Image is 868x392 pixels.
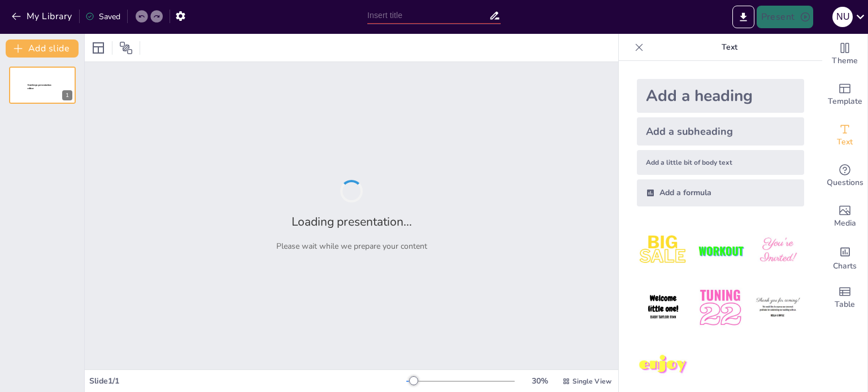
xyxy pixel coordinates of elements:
div: Add ready made slides [822,74,867,115]
button: N U [832,6,853,28]
div: Add a heading [637,79,804,113]
div: Add a table [822,278,867,318]
div: 1 [9,67,76,104]
div: Layout [89,39,107,57]
div: Change the overall theme [822,34,867,74]
div: Add text boxes [822,115,867,156]
div: 1 [62,90,72,100]
img: 4.jpeg [637,281,689,334]
div: Get real-time input from your audience [822,156,867,196]
div: Slide 1 / 1 [89,376,406,386]
div: Add charts and graphs [822,237,867,278]
button: Add slide [6,39,79,58]
span: Position [119,41,133,55]
img: 1.jpeg [637,224,689,277]
button: Export to PowerPoint [732,6,754,28]
img: 7.jpeg [637,339,689,391]
span: Theme [832,55,858,67]
img: 3.jpeg [752,224,804,277]
div: 30 % [526,376,553,386]
img: 5.jpeg [694,281,747,334]
button: My Library [8,7,77,25]
span: Sendsteps presentation editor [28,84,51,90]
div: N U [832,7,853,27]
span: Text [837,136,853,148]
div: Add a subheading [637,117,804,146]
span: Single View [572,377,611,386]
span: Template [828,95,862,108]
div: Add a little bit of body text [637,150,804,175]
span: Media [834,217,856,230]
span: Table [835,298,855,311]
div: Add images, graphics, shapes or video [822,196,867,237]
img: 6.jpeg [752,281,804,334]
span: Questions [827,177,863,189]
p: Text [648,34,811,61]
div: Add a formula [637,179,804,206]
h2: Loading presentation... [292,214,412,230]
p: Please wait while we prepare your content [276,241,427,252]
button: Present [757,6,813,28]
span: Charts [833,260,857,272]
img: 2.jpeg [694,224,747,277]
div: Saved [85,11,120,22]
input: Insert title [367,7,489,24]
